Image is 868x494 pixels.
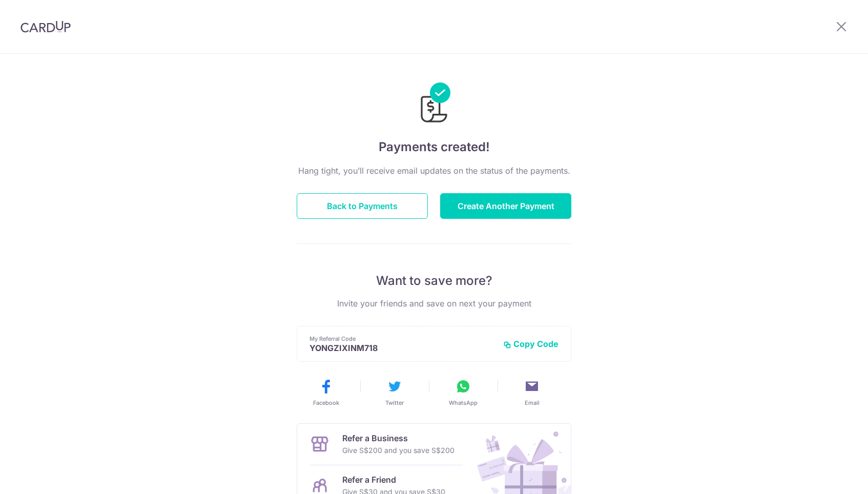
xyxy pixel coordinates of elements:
[385,399,404,407] span: Twitter
[313,399,339,407] span: Facebook
[433,378,493,407] button: WhatsApp
[440,193,571,219] button: Create Another Payment
[309,335,495,343] p: My Referral Code
[502,378,562,407] button: Email
[297,297,571,310] p: Invite your friends and save on next your payment
[364,378,425,407] button: Twitter
[342,474,445,486] p: Refer a Friend
[342,444,454,457] p: Give S$200 and you save S$200
[297,193,428,219] button: Back to Payments
[297,273,571,289] p: Want to save more?
[297,138,571,156] h4: Payments created!
[20,20,71,33] img: CardUp
[297,164,571,177] p: Hang tight, you’ll receive email updates on the status of the payments.
[525,399,540,407] span: Email
[449,399,478,407] span: WhatsApp
[418,83,450,126] img: Payments
[503,339,559,349] button: Copy Code
[342,432,454,444] p: Refer a Business
[309,343,495,353] p: YONGZIXINM718
[296,378,356,407] button: Facebook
